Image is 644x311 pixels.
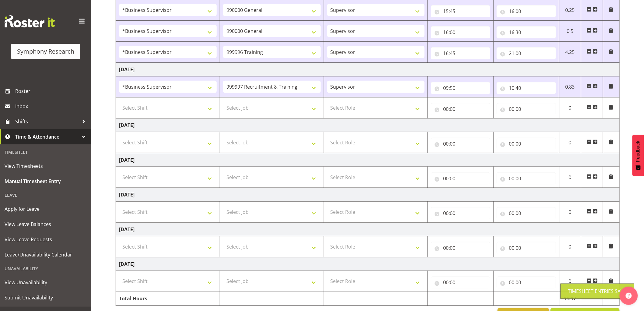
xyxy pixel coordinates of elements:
[431,172,490,185] input: Click to select...
[5,250,87,259] span: Leave/Unavailability Calendar
[116,292,220,306] td: Total Hours
[431,82,490,94] input: Click to select...
[2,232,90,247] a: View Leave Requests
[559,271,581,292] td: 0
[431,138,490,150] input: Click to select...
[497,172,556,185] input: Click to select...
[431,103,490,115] input: Click to select...
[626,293,632,299] img: help-xxl-2.png
[559,42,581,63] td: 4.25
[5,235,87,244] span: View Leave Requests
[431,47,490,59] input: Click to select...
[497,5,556,17] input: Click to select...
[431,242,490,254] input: Click to select...
[2,217,90,232] a: View Leave Balances
[2,290,90,305] a: Submit Unavailability
[559,76,581,97] td: 0.83
[559,167,581,188] td: 0
[5,177,87,186] span: Manual Timesheet Entry
[497,47,556,59] input: Click to select...
[2,275,90,290] a: View Unavailability
[116,153,620,167] td: [DATE]
[116,188,620,202] td: [DATE]
[497,242,556,254] input: Click to select...
[559,292,581,306] td: 11.17
[5,161,87,171] span: View Timesheets
[2,247,90,262] a: Leave/Unavailability Calendar
[497,82,556,94] input: Click to select...
[559,132,581,153] td: 0
[116,63,620,76] td: [DATE]
[5,220,87,229] span: View Leave Balances
[17,47,74,56] div: Symphony Research
[15,102,88,111] span: Inbox
[2,174,90,189] a: Manual Timesheet Entry
[431,5,490,17] input: Click to select...
[559,202,581,223] td: 0
[5,204,87,214] span: Apply for Leave
[116,118,620,132] td: [DATE]
[635,141,641,162] span: Feedback
[15,117,79,126] span: Shifts
[559,236,581,257] td: 0
[497,138,556,150] input: Click to select...
[632,135,644,176] button: Feedback - Show survey
[5,15,55,27] img: Rosterit website logo
[5,293,87,302] span: Submit Unavailability
[2,189,90,201] div: Leave
[497,277,556,289] input: Click to select...
[15,132,79,141] span: Time & Attendance
[116,257,620,271] td: [DATE]
[2,158,90,174] a: View Timesheets
[2,146,90,158] div: Timesheet
[431,277,490,289] input: Click to select...
[15,87,88,96] span: Roster
[431,26,490,38] input: Click to select...
[568,288,627,295] div: Timesheet Entries Save
[5,278,87,287] span: View Unavailability
[559,21,581,42] td: 0.5
[431,207,490,219] input: Click to select...
[497,26,556,38] input: Click to select...
[497,103,556,115] input: Click to select...
[497,207,556,219] input: Click to select...
[559,97,581,118] td: 0
[2,201,90,217] a: Apply for Leave
[116,223,620,236] td: [DATE]
[2,262,90,275] div: Unavailability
